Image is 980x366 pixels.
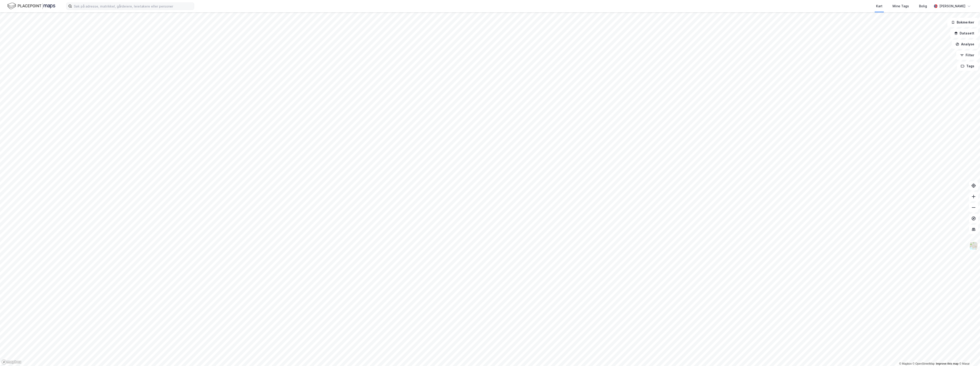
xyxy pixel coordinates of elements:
[1,359,21,365] a: Mapbox homepage
[952,40,978,49] button: Analyse
[919,3,927,9] div: Bolig
[947,18,978,27] button: Bokmerker
[893,3,909,9] div: Mine Tags
[957,62,978,71] button: Tags
[72,3,194,10] input: Søk på adresse, matrikkel, gårdeiere, leietakere eller personer
[899,362,912,365] a: Mapbox
[913,362,935,365] a: OpenStreetMap
[876,3,882,9] div: Kart
[936,362,959,365] a: Improve this map
[957,344,980,366] iframe: Chat Widget
[7,2,55,10] img: logo.f888ab2527a4732fd821a326f86c7f29.svg
[956,51,978,60] button: Filter
[969,241,978,250] img: Z
[950,29,978,38] button: Datasett
[939,3,965,9] div: [PERSON_NAME]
